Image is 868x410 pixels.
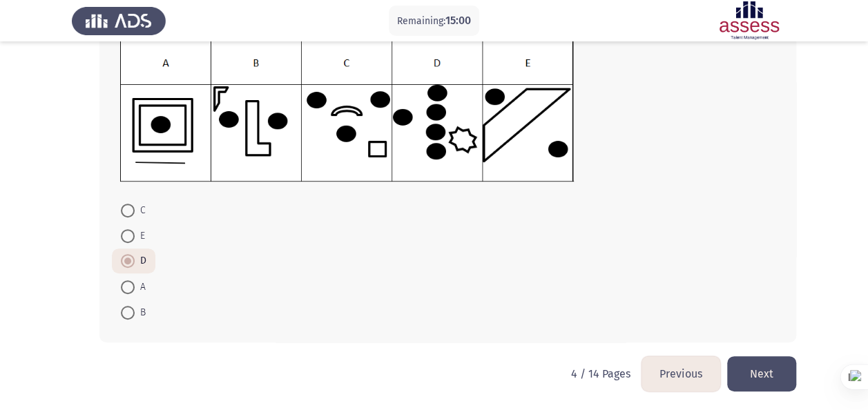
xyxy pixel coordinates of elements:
[120,37,574,181] img: UkFYYV8wOTRfQi5wbmcxNjkxMzMzNDQ3OTcw.png
[445,14,471,27] span: 15:00
[135,304,146,321] span: B
[72,1,166,40] img: Assess Talent Management logo
[135,279,146,295] span: A
[135,228,145,244] span: E
[397,12,471,30] p: Remaining:
[571,367,630,380] p: 4 / 14 Pages
[727,356,796,391] button: load next page
[135,253,146,269] span: D
[642,356,720,391] button: load previous page
[702,1,796,40] img: Assessment logo of ASSESS Focus 4 Module Assessment (EN/AR) (Advanced - IB)
[135,202,146,219] span: C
